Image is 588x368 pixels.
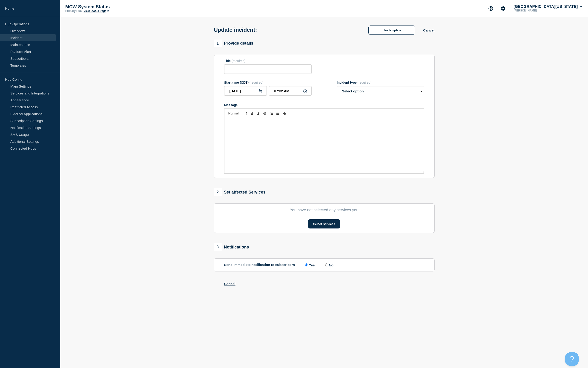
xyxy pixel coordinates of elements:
button: Toggle ordered list [268,111,275,116]
button: Cancel [224,282,235,286]
button: Use template [368,26,415,35]
button: Select Services [308,219,340,228]
span: (required) [250,81,264,84]
button: [GEOGRAPHIC_DATA][US_STATE] [513,4,583,9]
h1: Update incident: [214,27,257,33]
span: Font size [226,111,249,116]
input: Yes [305,263,308,266]
input: YYYY-MM-DD [224,86,267,96]
div: Set affected Services [214,188,266,196]
div: Message [224,103,424,107]
div: Title [224,59,312,63]
label: No [324,263,333,267]
p: You have not selected any services yet. [224,208,424,212]
div: Message [224,118,424,173]
div: Incident type [337,81,424,84]
div: Send immediate notification to subscribers [224,263,424,267]
input: No [325,263,328,266]
button: Toggle link [281,111,287,116]
p: Primary Hub [65,9,82,13]
p: Send immediate notification to subscribers [224,263,295,267]
button: Toggle italic text [255,111,262,116]
button: Toggle bold text [249,111,255,116]
span: (required) [358,81,372,84]
select: Incident type [337,86,424,96]
a: View Status Page [83,9,109,13]
span: 3 [214,243,222,251]
div: Notifications [214,243,249,251]
div: Provide details [214,40,253,47]
button: Toggle strikethrough text [262,111,268,116]
div: Start time (CDT) [224,81,312,84]
button: Toggle bulleted list [275,111,281,116]
input: Title [224,64,312,74]
p: MCW System Status [65,4,157,9]
iframe: Help Scout Beacon - Open [565,352,579,366]
button: Account settings [498,4,508,13]
button: Support [486,4,496,13]
p: [PERSON_NAME] [513,9,560,12]
span: 1 [214,40,222,47]
span: 2 [214,188,222,196]
button: Cancel [423,28,434,32]
input: HH:MM A [269,86,312,96]
span: (required) [232,59,246,63]
label: Yes [304,263,315,267]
